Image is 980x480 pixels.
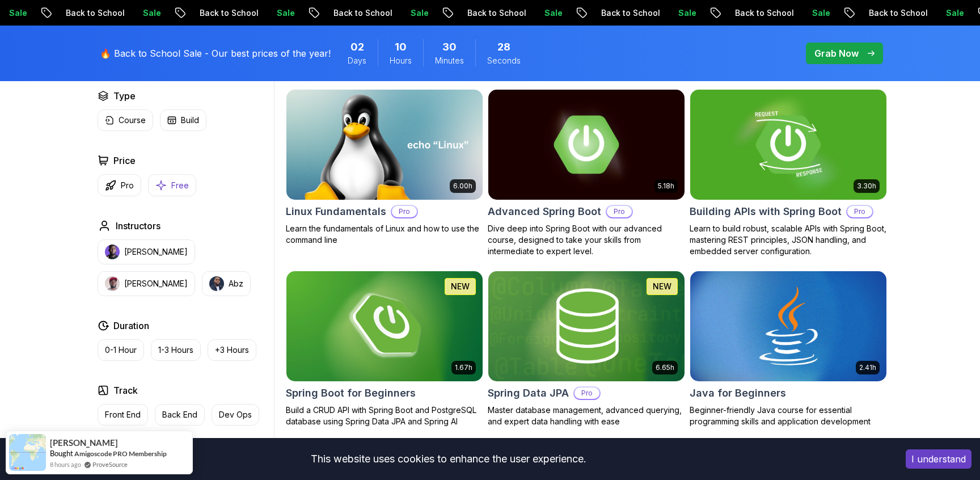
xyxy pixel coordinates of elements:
a: Building APIs with Spring Boot card3.30hBuilding APIs with Spring BootProLearn to build robust, s... [690,89,887,257]
p: Build [181,115,199,126]
span: 2 Days [350,39,364,55]
p: Back to School [451,7,529,19]
p: Sale [127,7,163,19]
span: 10 Hours [395,39,407,55]
span: 30 Minutes [442,39,457,55]
p: Back to School [853,7,930,19]
p: Dev Ops [219,409,252,420]
p: NEW [653,281,671,292]
p: 6.00h [453,182,472,191]
p: Dive deep into Spring Boot with our advanced course, designed to take your skills from intermedia... [488,223,685,257]
p: Sale [261,7,297,19]
h2: Instructors [116,219,160,233]
p: 0-1 Hour [105,344,137,356]
p: Learn to build robust, scalable APIs with Spring Boot, mastering REST principles, JSON handling, ... [690,223,887,257]
p: Pro [847,206,872,217]
p: Back to School [184,7,261,19]
p: 5.18h [658,182,674,191]
h2: Spring Data JPA [488,385,569,401]
p: Back to School [50,7,127,19]
button: Dev Ops [212,404,259,426]
p: Beginner-friendly Java course for essential programming skills and application development [690,405,887,427]
p: Sale [796,7,833,19]
p: 6.65h [656,363,674,372]
h2: Spring Boot for Beginners [286,385,416,401]
p: Pro [392,206,417,217]
button: Pro [98,174,141,196]
button: Free [148,174,196,196]
p: Sale [529,7,565,19]
span: 28 Seconds [497,39,510,55]
img: Java for Beginners card [690,271,886,381]
h2: Advanced Spring Boot [488,204,601,220]
img: Linux Fundamentals card [286,90,483,200]
p: Abz [229,278,243,289]
p: [PERSON_NAME] [124,246,188,258]
h2: Linux Fundamentals [286,204,386,220]
img: provesource social proof notification image [9,434,46,471]
span: Hours [390,55,412,66]
a: Spring Boot for Beginners card1.67hNEWSpring Boot for BeginnersBuild a CRUD API with Spring Boot ... [286,271,483,427]
a: ProveSource [92,460,128,469]
img: instructor img [105,276,120,291]
img: instructor img [105,245,120,259]
p: Build a CRUD API with Spring Boot and PostgreSQL database using Spring Data JPA and Spring AI [286,405,483,427]
a: Advanced Spring Boot card5.18hAdvanced Spring BootProDive deep into Spring Boot with our advanced... [488,89,685,257]
p: Course [119,115,146,126]
h2: Building APIs with Spring Boot [690,204,842,220]
h2: Track [113,384,138,397]
p: Pro [607,206,632,217]
button: Course [98,110,153,131]
span: Seconds [487,55,521,66]
p: Front End [105,409,141,420]
p: Back to School [719,7,796,19]
img: Advanced Spring Boot card [488,90,685,200]
h2: Java for Beginners [690,385,786,401]
button: +3 Hours [208,339,256,361]
button: instructor imgAbz [202,271,251,296]
button: 0-1 Hour [98,339,144,361]
img: Spring Boot for Beginners card [286,271,483,381]
p: Back End [162,409,197,420]
p: Back to School [585,7,662,19]
p: +3 Hours [215,344,249,356]
p: Sale [395,7,431,19]
a: Amigoscode PRO Membership [74,449,167,458]
a: Java for Beginners card2.41hJava for BeginnersBeginner-friendly Java course for essential program... [690,271,887,427]
button: Back End [155,404,205,426]
p: Free [171,180,189,191]
a: Spring Data JPA card6.65hNEWSpring Data JPAProMaster database management, advanced querying, and ... [488,271,685,427]
p: Sale [662,7,699,19]
img: Building APIs with Spring Boot card [690,90,886,200]
p: 1-3 Hours [158,344,193,356]
button: instructor img[PERSON_NAME] [98,239,195,264]
p: 3.30h [857,182,876,191]
p: 2.41h [859,363,876,372]
p: Back to School [318,7,395,19]
p: Master database management, advanced querying, and expert data handling with ease [488,405,685,427]
button: Front End [98,404,148,426]
p: 1.67h [455,363,472,372]
div: This website uses cookies to enhance the user experience. [9,447,889,471]
img: instructor img [209,276,224,291]
p: NEW [451,281,470,292]
span: Minutes [435,55,464,66]
p: Pro [121,180,134,191]
p: 🔥 Back to School Sale - Our best prices of the year! [100,47,331,60]
p: Learn the fundamentals of Linux and how to use the command line [286,223,483,246]
img: Spring Data JPA card [488,271,685,381]
p: [PERSON_NAME] [124,278,188,289]
button: 1-3 Hours [151,339,201,361]
span: Days [348,55,366,66]
button: Build [160,110,206,131]
h2: Duration [113,319,149,332]
p: Pro [575,388,599,399]
span: [PERSON_NAME] [50,438,118,448]
p: Sale [930,7,966,19]
h2: Type [113,89,136,103]
a: Linux Fundamentals card6.00hLinux FundamentalsProLearn the fundamentals of Linux and how to use t... [286,89,483,246]
span: Bought [50,449,73,458]
h2: Price [113,154,136,167]
span: 8 hours ago [50,460,81,469]
button: Accept cookies [906,449,971,469]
